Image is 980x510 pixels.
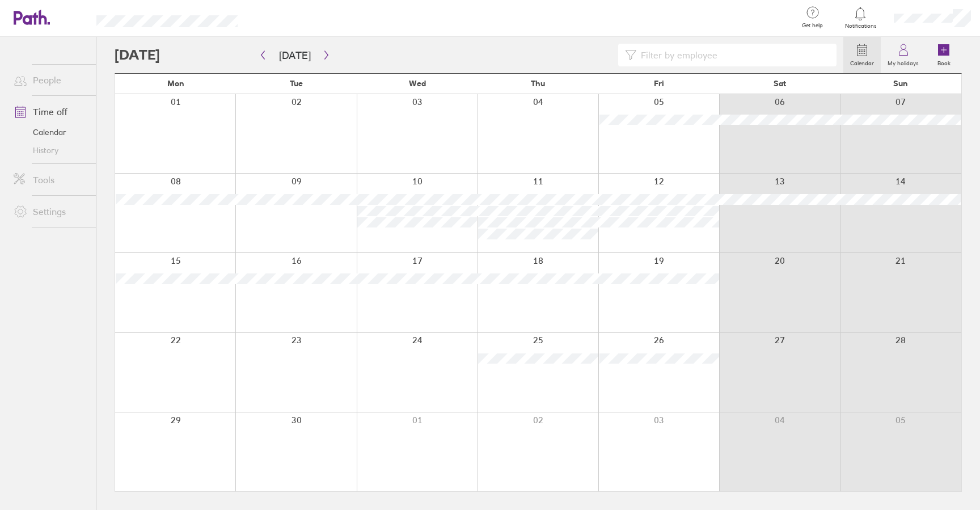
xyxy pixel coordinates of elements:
[5,200,96,223] a: Settings
[774,79,786,88] span: Sat
[636,44,830,66] input: Filter by employee
[931,57,957,67] label: Book
[5,123,96,141] a: Calendar
[842,23,879,29] span: Notifications
[893,79,908,88] span: Sun
[5,168,96,191] a: Tools
[290,79,303,88] span: Tue
[167,79,184,88] span: Mon
[881,57,926,67] label: My holidays
[843,37,881,73] a: Calendar
[842,6,879,29] a: Notifications
[5,100,96,123] a: Time off
[881,37,926,73] a: My holidays
[5,69,96,91] a: People
[926,37,962,73] a: Book
[531,79,545,88] span: Thu
[654,79,664,88] span: Fri
[5,141,96,159] a: History
[843,57,881,67] label: Calendar
[794,22,831,29] span: Get help
[409,79,426,88] span: Wed
[270,46,320,65] button: [DATE]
